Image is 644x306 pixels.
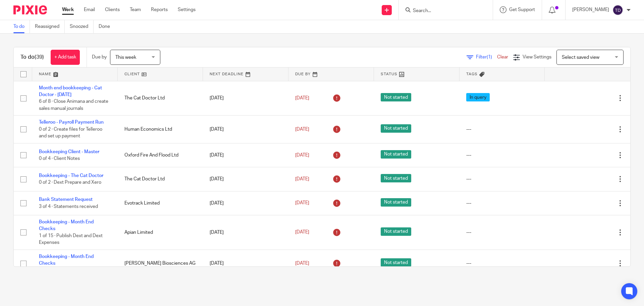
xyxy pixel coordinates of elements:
span: Not started [381,198,411,207]
span: Tags [466,72,478,76]
div: --- [466,200,538,207]
td: [DATE] [203,250,288,277]
span: 3 of 4 · Statements received [39,204,98,209]
a: Bookkeeping - The Cat Doctor [39,173,103,178]
span: 6 of 8 · Close Animana and create sales manual journals [39,99,108,111]
a: Clients [105,6,120,13]
a: Work [62,6,74,13]
a: Reassigned [35,20,65,33]
span: This week [115,55,136,60]
div: --- [466,152,538,159]
p: Due by [92,54,107,60]
span: (1) [487,55,492,59]
span: 0 of 4 · Client Notes [39,156,80,161]
td: Evotrack Limited [118,191,203,215]
div: --- [466,229,538,236]
a: To do [13,20,30,33]
img: svg%3E [612,5,623,15]
span: [DATE] [295,230,309,235]
span: Not started [381,124,411,133]
td: [DATE] [203,116,288,143]
a: Month end bookkeeping - Cat Doctor - [DATE] [39,86,102,97]
a: Team [130,6,141,13]
div: --- [466,176,538,182]
td: Human Economics Ltd [118,116,203,143]
div: --- [466,126,538,133]
span: Filter [476,55,497,59]
td: [DATE] [203,143,288,167]
a: Bookkeeping - Month End Checks [39,220,94,231]
td: [DATE] [203,167,288,191]
td: Apian Limited [118,215,203,250]
span: In query [466,93,490,101]
a: Bookkeeping - Month End Checks [39,254,94,266]
td: [PERSON_NAME] Biosciences AG [118,250,203,277]
td: [DATE] [203,81,288,116]
span: (39) [35,54,44,60]
a: Telleroo - Payroll Payment Run [39,120,104,125]
td: The Cat Doctor Ltd [118,81,203,116]
span: [DATE] [295,127,309,132]
a: Snoozed [70,20,94,33]
a: Bookkeeping Client - Master [39,149,99,154]
a: + Add task [51,50,80,65]
td: [DATE] [203,215,288,250]
a: Bank Statement Request [39,197,93,202]
span: Not started [381,150,411,159]
td: Oxford Fire And Flood Ltd [118,143,203,167]
span: Select saved view [562,55,599,60]
a: Email [84,6,95,13]
td: The Cat Doctor Ltd [118,167,203,191]
span: 1 of 15 · Publish Dext and Dext Expenses [39,233,103,245]
h1: To do [20,54,44,61]
p: [PERSON_NAME] [572,6,609,13]
span: [DATE] [295,261,309,266]
input: Search [412,8,473,14]
a: Reports [151,6,168,13]
a: Clear [497,55,508,59]
span: Get Support [509,7,535,12]
span: [DATE] [295,96,309,100]
span: 0 of 2 · Dext Prepare and Xero [39,180,101,185]
span: View Settings [523,55,551,59]
span: Not started [381,227,411,236]
span: Not started [381,258,411,267]
img: Pixie [13,5,47,14]
span: Not started [381,93,411,101]
span: Not started [381,174,411,182]
span: [DATE] [295,153,309,158]
td: [DATE] [203,191,288,215]
span: [DATE] [295,201,309,206]
a: Done [99,20,115,33]
span: [DATE] [295,177,309,181]
a: Settings [178,6,196,13]
span: 0 of 2 · Create files for Telleroo and set up payment [39,127,102,139]
div: --- [466,260,538,267]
